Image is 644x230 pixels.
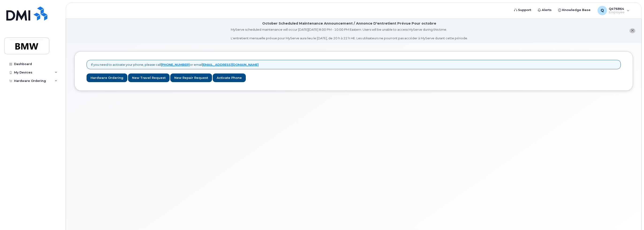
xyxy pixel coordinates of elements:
[262,21,436,26] div: October Scheduled Maintenance Announcement / Annonce D'entretient Prévue Pour octobre
[202,63,259,66] a: [EMAIL_ADDRESS][DOMAIN_NAME]
[91,62,259,67] p: If you need to activate your phone, please call or email
[128,73,170,82] a: New Travel Request
[213,73,246,82] a: Activate Phone
[87,73,127,82] a: Hardware Ordering
[231,27,468,40] div: MyServe scheduled maintenance will occur [DATE][DATE] 8:00 PM - 10:00 PM Eastern. Users will be u...
[161,63,190,66] a: [PHONE_NUMBER]
[170,73,212,82] a: New Repair Request
[629,28,635,33] button: close notification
